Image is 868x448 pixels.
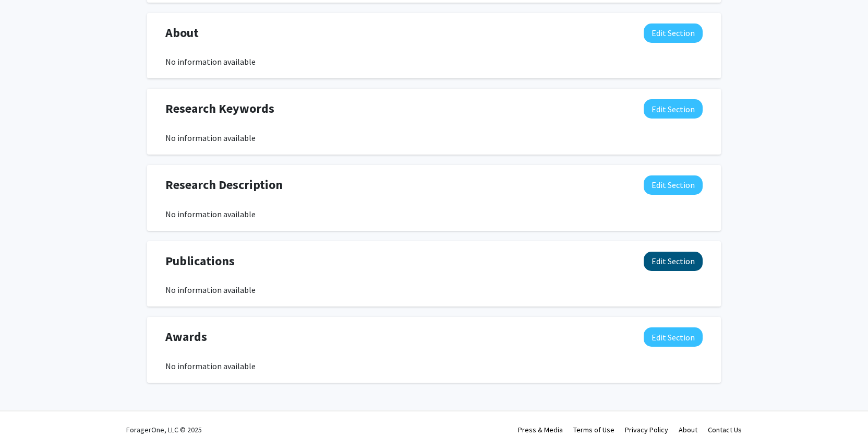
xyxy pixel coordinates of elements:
div: No information available [165,208,703,220]
div: ForagerOne, LLC © 2025 [126,411,202,448]
div: No information available [165,284,703,296]
span: About [165,23,199,42]
a: Contact Us [708,425,742,434]
div: No information available [165,132,703,144]
a: About [679,425,697,434]
button: Edit Research Description [644,175,703,195]
div: No information available [165,360,703,372]
button: Edit Research Keywords [644,99,703,119]
a: Privacy Policy [625,425,668,434]
span: Awards [165,327,207,346]
button: Edit Publications [644,252,703,271]
div: No information available [165,55,703,68]
a: Press & Media [518,425,563,434]
iframe: Chat [8,401,44,440]
span: Research Description [165,175,283,194]
button: Edit Awards [644,327,703,347]
span: Research Keywords [165,99,274,118]
button: Edit About [644,23,703,43]
span: Publications [165,252,235,270]
a: Terms of Use [573,425,614,434]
